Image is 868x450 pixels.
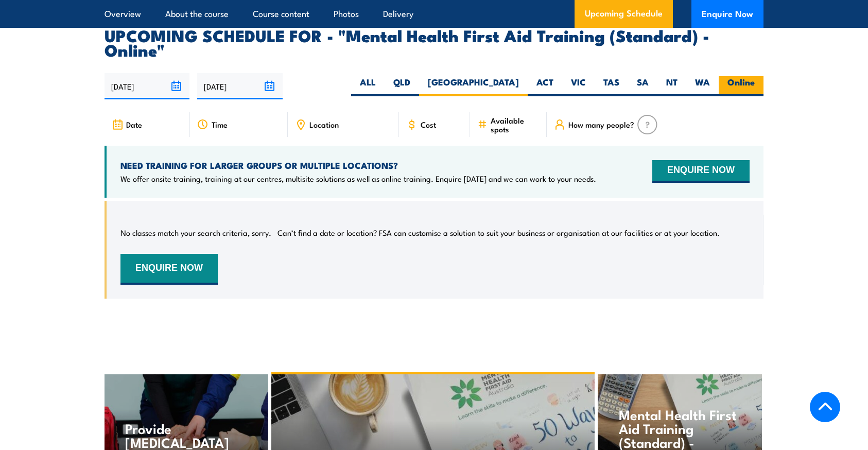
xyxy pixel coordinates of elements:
[126,120,142,129] span: Date
[351,76,385,96] label: ALL
[120,254,218,285] button: ENQUIRE NOW
[595,76,628,96] label: TAS
[197,73,282,99] input: To date
[385,76,419,96] label: QLD
[491,116,540,133] span: Available spots
[105,28,763,57] h2: UPCOMING SCHEDULE FOR - "Mental Health First Aid Training (Standard) - Online"
[719,76,763,96] label: Online
[686,76,719,96] label: WA
[528,76,562,96] label: ACT
[212,120,228,129] span: Time
[120,160,596,171] h4: NEED TRAINING FOR LARGER GROUPS OR MULTIPLE LOCATIONS?
[309,120,339,129] span: Location
[277,228,720,238] p: Can’t find a date or location? FSA can customise a solution to suit your business or organisation...
[120,228,271,238] p: No classes match your search criteria, sorry.
[421,120,436,129] span: Cost
[568,120,634,129] span: How many people?
[105,73,189,99] input: From date
[628,76,657,96] label: SA
[419,76,528,96] label: [GEOGRAPHIC_DATA]
[120,174,596,184] p: We offer onsite training, training at our centres, multisite solutions as well as online training...
[562,76,595,96] label: VIC
[657,76,686,96] label: NT
[652,160,750,183] button: ENQUIRE NOW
